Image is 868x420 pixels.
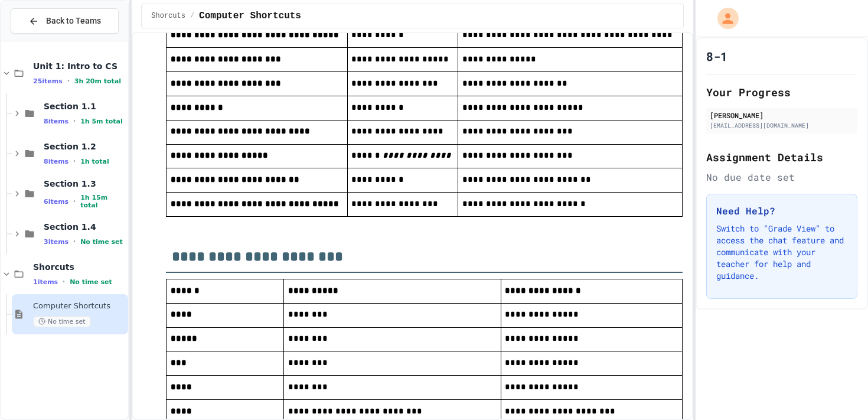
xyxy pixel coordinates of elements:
[33,77,63,85] span: 25 items
[44,101,126,112] span: Section 1.1
[11,8,119,34] button: Back to Teams
[44,222,126,232] span: Section 1.4
[73,116,76,126] span: •
[716,223,847,282] p: Switch to "Grade View" to access the chat feature and communicate with your teacher for help and ...
[44,158,68,165] span: 8 items
[46,15,101,27] span: Back to Teams
[706,84,857,100] h2: Your Progress
[80,238,123,246] span: No time set
[44,198,68,206] span: 6 items
[716,204,847,218] h3: Need Help?
[33,301,126,311] span: Computer Shortcuts
[44,141,126,152] span: Section 1.2
[710,121,854,130] div: [EMAIL_ADDRESS][DOMAIN_NAME]
[33,61,126,71] span: Unit 1: Intro to CS
[44,178,126,189] span: Section 1.3
[80,194,126,209] span: 1h 15m total
[199,9,301,23] span: Computer Shortcuts
[44,238,68,246] span: 3 items
[73,197,76,206] span: •
[705,5,742,32] div: My Account
[70,278,112,286] span: No time set
[190,11,194,21] span: /
[151,11,185,21] span: Shorcuts
[73,237,76,246] span: •
[63,277,65,286] span: •
[33,316,91,327] span: No time set
[73,157,76,166] span: •
[706,48,727,64] h1: 8-1
[33,278,58,286] span: 1 items
[706,170,857,184] div: No due date set
[74,77,121,85] span: 3h 20m total
[80,118,123,125] span: 1h 5m total
[80,158,109,165] span: 1h total
[33,262,126,272] span: Shorcuts
[44,118,68,125] span: 8 items
[706,149,857,165] h2: Assignment Details
[710,110,854,121] div: [PERSON_NAME]
[67,76,70,86] span: •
